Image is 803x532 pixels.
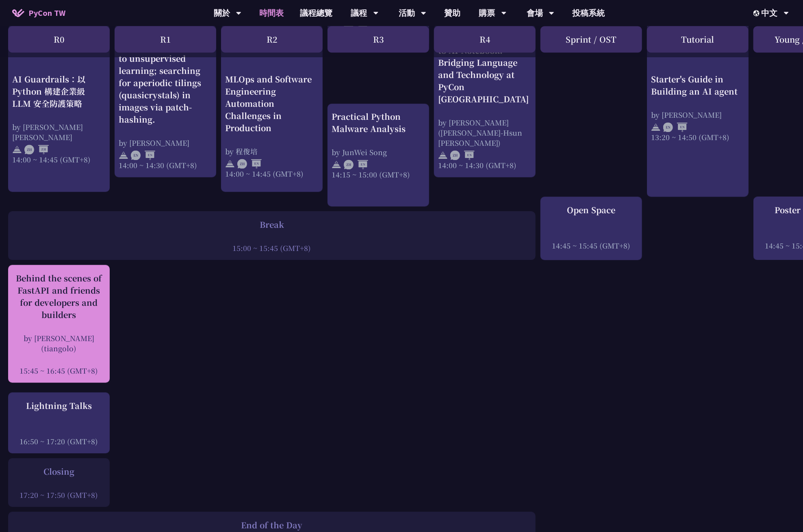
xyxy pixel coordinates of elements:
div: by [PERSON_NAME] (tiangolo) [12,333,106,353]
a: From Speech-to-text to AI Notebook: Bridging Language and Technology at PyCon [GEOGRAPHIC_DATA] b... [438,32,532,170]
img: ENEN.5a408d1.svg [131,150,155,160]
div: R2 [221,26,323,52]
div: Closing [12,465,106,478]
div: R1 [115,26,216,52]
div: R0 [8,26,110,52]
div: 15:45 ~ 16:45 (GMT+8) [12,365,106,376]
div: 14:00 ~ 14:30 (GMT+8) [119,160,212,170]
img: svg+xml;base64,PHN2ZyB4bWxucz0iaHR0cDovL3d3dy53My5vcmcvMjAwMC9zdmciIHdpZHRoPSIyNCIgaGVpZ2h0PSIyNC... [332,160,341,169]
a: MLOps and Software Engineering Automation Challenges in Production by 程俊培 14:00 ~ 14:45 (GMT+8) [225,32,319,185]
div: 14:15 ~ 15:00 (GMT+8) [332,169,425,179]
div: by [PERSON_NAME] [119,138,212,148]
img: svg+xml;base64,PHN2ZyB4bWxucz0iaHR0cDovL3d3dy53My5vcmcvMjAwMC9zdmciIHdpZHRoPSIyNCIgaGVpZ2h0PSIyNC... [119,150,128,160]
a: Lightning Talks 16:50 ~ 17:20 (GMT+8) [12,400,106,446]
div: Starter's Guide in Building an AI agent [651,73,744,97]
div: 13:20 ~ 14:50 (GMT+8) [651,132,744,142]
img: svg+xml;base64,PHN2ZyB4bWxucz0iaHR0cDovL3d3dy53My5vcmcvMjAwMC9zdmciIHdpZHRoPSIyNCIgaGVpZ2h0PSIyNC... [651,122,661,132]
div: End of the Day [12,519,532,531]
div: 15:00 ~ 15:45 (GMT+8) [12,243,532,253]
div: by JunWei Song [332,147,425,157]
img: ZHEN.371966e.svg [450,150,475,160]
div: R3 [328,26,429,52]
div: by [PERSON_NAME]([PERSON_NAME]-Hsun [PERSON_NAME]) [438,117,532,148]
img: Home icon of PyCon TW 2025 [12,9,24,17]
div: 14:00 ~ 14:45 (GMT+8) [225,169,319,179]
div: 14:00 ~ 14:45 (GMT+8) [12,154,106,164]
div: From autocorrelation to unsupervised learning; searching for aperiodic tilings (quasicrystals) in... [119,40,212,125]
img: svg+xml;base64,PHN2ZyB4bWxucz0iaHR0cDovL3d3dy53My5vcmcvMjAwMC9zdmciIHdpZHRoPSIyNCIgaGVpZ2h0PSIyNC... [225,159,235,169]
div: Sprint / OST [540,26,642,52]
div: 16:50 ~ 17:20 (GMT+8) [12,436,106,446]
img: svg+xml;base64,PHN2ZyB4bWxucz0iaHR0cDovL3d3dy53My5vcmcvMjAwMC9zdmciIHdpZHRoPSIyNCIgaGVpZ2h0PSIyNC... [438,150,448,160]
div: Tutorial [647,26,749,52]
img: svg+xml;base64,PHN2ZyB4bWxucz0iaHR0cDovL3d3dy53My5vcmcvMjAwMC9zdmciIHdpZHRoPSIyNCIgaGVpZ2h0PSIyNC... [12,145,22,154]
div: by 程俊培 [225,146,319,156]
a: AI Guardrails：以 Python 構建企業級 LLM 安全防護策略 by [PERSON_NAME] [PERSON_NAME] 14:00 ~ 14:45 (GMT+8) [12,32,106,185]
a: From autocorrelation to unsupervised learning; searching for aperiodic tilings (quasicrystals) in... [119,32,212,170]
div: AI Guardrails：以 Python 構建企業級 LLM 安全防護策略 [12,73,106,110]
div: Break [12,218,532,231]
div: Open Space [545,204,638,216]
div: From Speech-to-text to AI Notebook: Bridging Language and Technology at PyCon [GEOGRAPHIC_DATA] [438,32,532,105]
a: Practical Python Malware Analysis by JunWei Song 14:15 ~ 15:00 (GMT+8) [332,110,425,199]
div: 14:00 ~ 14:30 (GMT+8) [438,160,532,170]
a: Behind the scenes of FastAPI and friends for developers and builders by [PERSON_NAME] (tiangolo) ... [12,272,106,376]
div: MLOps and Software Engineering Automation Challenges in Production [225,73,319,134]
div: Behind the scenes of FastAPI and friends for developers and builders [12,272,106,321]
div: 17:20 ~ 17:50 (GMT+8) [12,490,106,500]
div: 14:45 ~ 15:45 (GMT+8) [545,240,638,251]
img: ZHEN.371966e.svg [344,160,368,169]
div: Practical Python Malware Analysis [332,110,425,135]
a: Open Space 14:45 ~ 15:45 (GMT+8) [545,204,638,253]
img: ENEN.5a408d1.svg [663,122,688,132]
img: Locale Icon [753,10,762,16]
div: Lightning Talks [12,400,106,412]
div: R4 [434,26,536,52]
span: PyCon TW [28,7,65,19]
a: PyCon TW [4,3,74,23]
img: ZHZH.38617ef.svg [24,145,49,154]
div: by [PERSON_NAME] [PERSON_NAME] [12,122,106,142]
img: ZHEN.371966e.svg [237,159,262,169]
div: by [PERSON_NAME] [651,110,744,120]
